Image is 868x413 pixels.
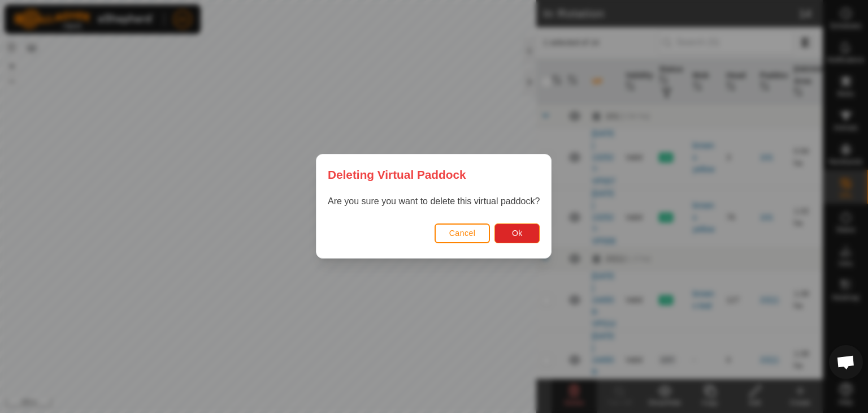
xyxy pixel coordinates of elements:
[328,195,540,209] p: Are you sure you want to delete this virtual paddock?
[328,166,466,183] span: Deleting Virtual Paddock
[449,229,476,238] span: Cancel
[495,223,540,243] button: Ok
[829,345,863,379] div: Open chat
[512,229,523,238] span: Ok
[435,223,491,243] button: Cancel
